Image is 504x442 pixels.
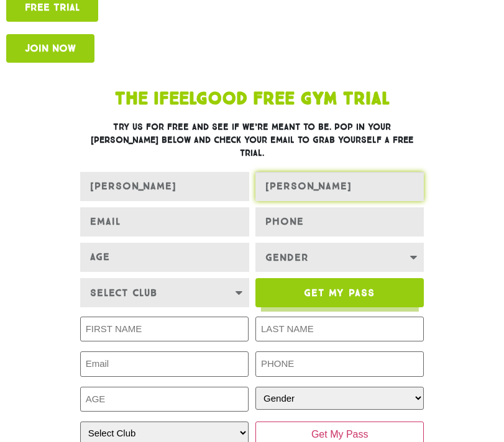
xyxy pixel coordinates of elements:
[255,172,424,201] input: LAST NAME
[80,243,249,272] input: Age
[25,2,80,12] span: Free TRIAL
[80,317,249,342] input: FIRST NAME
[255,278,424,307] button: Get My Pass
[255,317,424,342] input: LAST NAME
[255,207,424,237] input: Only numbers and phone characters (#, -, *, etc) are accepted.
[80,120,424,160] h3: Try us for free and see if we’re meant to be. Pop in your [PERSON_NAME] below and check your emai...
[80,172,249,201] input: FIRST NAME
[80,207,249,237] input: EMAIL
[6,91,498,108] h1: The IfeelGood Free Gym Trial
[6,34,94,63] a: Join Now
[80,172,424,313] form: New Form
[25,43,76,53] span: Join Now
[304,288,375,298] span: Get My Pass
[80,387,249,412] input: AGE
[80,351,249,377] input: Email
[255,351,424,377] input: PHONE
